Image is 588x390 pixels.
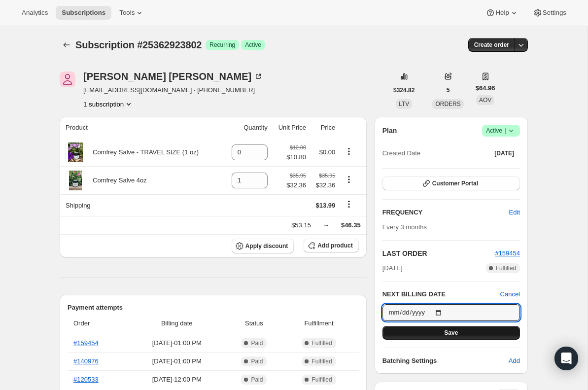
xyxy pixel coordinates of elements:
[131,338,223,348] span: [DATE] · 01:00 PM
[83,71,263,81] div: [PERSON_NAME] [PERSON_NAME]
[527,6,572,20] button: Settings
[435,101,460,107] span: ORDERS
[341,146,357,157] button: Product actions
[496,264,516,272] span: Fulfilled
[60,117,222,139] th: Product
[62,9,105,17] span: Subscriptions
[495,9,509,17] span: Help
[131,356,223,366] span: [DATE] · 01:00 PM
[131,375,223,385] span: [DATE] · 12:00 PM
[382,148,420,158] span: Created Date
[382,126,397,136] h2: Plan
[312,180,335,190] span: $32.36
[319,173,335,178] small: $35.95
[291,220,311,230] div: $53.15
[341,199,357,210] button: Shipping actions
[509,356,520,366] span: Add
[73,357,99,365] a: #140976
[432,179,478,187] span: Customer Portal
[500,289,520,299] button: Cancel
[382,223,427,231] span: Every 3 months
[476,83,495,93] span: $64.96
[479,97,491,104] span: AOV
[494,149,514,157] span: [DATE]
[309,117,338,139] th: Price
[447,86,450,94] span: 5
[468,38,515,52] button: Create order
[290,173,306,178] small: $35.95
[285,319,352,328] span: Fulfillment
[68,303,359,313] h2: Payment attempts
[83,99,134,109] button: Product actions
[119,9,135,17] span: Tools
[382,356,509,366] h6: Batching Settings
[341,221,361,229] span: $46.35
[311,339,332,347] span: Fulfilled
[495,248,520,258] button: #159454
[251,357,263,365] span: Paid
[232,239,294,253] button: Apply discount
[444,329,458,337] span: Save
[311,376,332,384] span: Fulfilled
[16,6,54,20] button: Analytics
[245,41,261,49] span: Active
[56,6,111,20] button: Subscriptions
[543,9,566,17] span: Settings
[85,147,199,157] div: Comfrey Salve - TRAVEL SIZE (1 oz)
[393,86,415,94] span: $324.82
[509,208,520,217] span: Edit
[387,83,420,97] button: $324.82
[505,127,506,135] span: |
[382,263,403,273] span: [DATE]
[495,249,520,257] a: #159454
[503,205,526,220] button: Edit
[85,176,147,185] div: Comfrey Salve 4oz
[251,339,263,347] span: Paid
[474,41,509,49] span: Create order
[311,357,332,365] span: Fulfilled
[286,180,306,190] span: $32.36
[488,146,520,160] button: [DATE]
[317,242,352,249] span: Add product
[60,71,75,87] span: Jane Baldridge
[341,174,357,185] button: Product actions
[131,319,223,328] span: Billing date
[73,376,99,383] a: #120533
[75,39,202,50] span: Subscription #25362923802
[222,117,270,139] th: Quantity
[382,289,500,299] h2: NEXT BILLING DATE
[245,242,288,250] span: Apply discount
[323,220,329,230] div: →
[480,6,524,20] button: Help
[209,41,235,49] span: Recurring
[83,85,263,95] span: [EMAIL_ADDRESS][DOMAIN_NAME] · [PHONE_NUMBER]
[60,38,73,52] button: Subscriptions
[319,148,336,156] span: $0.00
[441,83,456,97] button: 5
[554,347,578,370] div: Open Intercom Messenger
[382,248,495,258] h2: LAST ORDER
[73,339,99,347] a: #159454
[251,376,263,384] span: Paid
[271,117,309,139] th: Unit Price
[382,326,520,340] button: Save
[286,152,306,162] span: $10.80
[113,6,150,20] button: Tools
[290,144,306,150] small: $12.00
[503,353,526,369] button: Add
[304,239,358,252] button: Add product
[316,202,336,209] span: $13.99
[22,9,48,17] span: Analytics
[486,126,516,136] span: Active
[382,177,520,190] button: Customer Portal
[229,319,279,328] span: Status
[382,208,509,217] h2: FREQUENCY
[399,101,409,107] span: LTV
[68,313,128,334] th: Order
[60,194,222,216] th: Shipping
